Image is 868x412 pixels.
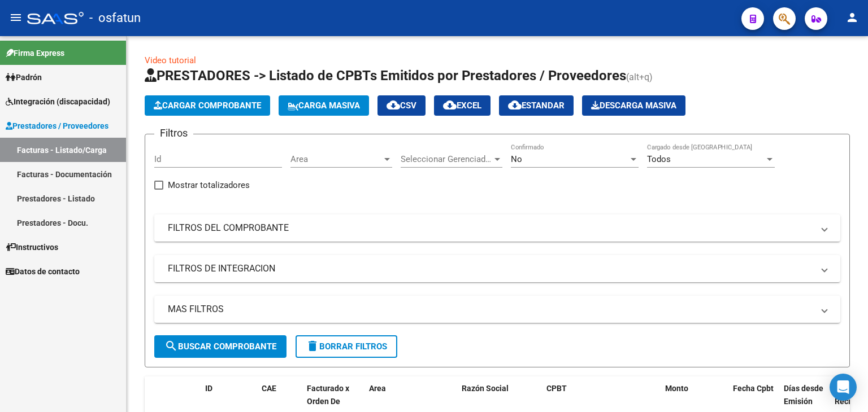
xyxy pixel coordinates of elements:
mat-panel-title: FILTROS DE INTEGRACION [168,262,813,275]
span: Fecha Cpbt [733,384,774,393]
span: Mostrar totalizadores [168,178,250,192]
span: Estandar [508,100,565,111]
span: No [511,154,522,164]
h3: Filtros [154,125,193,141]
mat-panel-title: FILTROS DEL COMPROBANTE [168,222,813,234]
span: Area [290,154,382,164]
mat-icon: cloud_download [508,98,522,112]
a: Video tutorial [145,55,196,65]
span: - osfatun [89,6,141,30]
span: Firma Express [6,47,64,59]
mat-icon: delete [306,339,319,353]
mat-panel-title: MAS FILTROS [168,303,813,315]
button: Buscar Comprobante [154,335,287,358]
span: Datos de contacto [6,265,80,278]
mat-expansion-panel-header: FILTROS DE INTEGRACION [154,255,840,282]
button: Estandar [499,95,574,116]
span: CSV [387,100,416,111]
span: Seleccionar Gerenciador [401,154,492,164]
span: Prestadores / Proveedores [6,120,108,132]
button: Descarga Masiva [582,95,685,116]
span: Fecha Recibido [835,384,866,406]
span: Todos [647,154,671,164]
mat-icon: menu [9,11,23,24]
mat-expansion-panel-header: FILTROS DEL COMPROBANTE [154,214,840,242]
button: CSV [377,95,426,116]
button: Cargar Comprobante [145,95,270,116]
div: Open Intercom Messenger [830,374,857,401]
span: Area [369,384,386,393]
span: Monto [665,384,688,393]
span: CPBT [546,384,567,393]
button: Borrar Filtros [296,335,397,358]
mat-expansion-panel-header: MAS FILTROS [154,296,840,323]
button: Carga Masiva [279,95,369,116]
mat-icon: cloud_download [387,98,400,112]
span: Días desde Emisión [784,384,823,406]
mat-icon: person [845,11,859,24]
span: Padrón [6,71,42,84]
span: Carga Masiva [288,100,360,111]
span: Buscar Comprobante [164,341,276,352]
span: Descarga Masiva [591,100,676,111]
span: (alt+q) [626,72,653,82]
mat-icon: search [164,339,178,353]
span: PRESTADORES -> Listado de CPBTs Emitidos por Prestadores / Proveedores [145,68,626,84]
mat-icon: cloud_download [443,98,457,112]
button: EXCEL [434,95,491,116]
span: Borrar Filtros [306,341,387,352]
span: CAE [262,384,276,393]
span: Facturado x Orden De [307,384,349,406]
span: Integración (discapacidad) [6,95,110,108]
span: EXCEL [443,100,481,111]
span: Razón Social [462,384,509,393]
span: Cargar Comprobante [154,100,261,111]
app-download-masive: Descarga masiva de comprobantes (adjuntos) [582,95,685,116]
span: ID [205,384,212,393]
span: Instructivos [6,241,58,253]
